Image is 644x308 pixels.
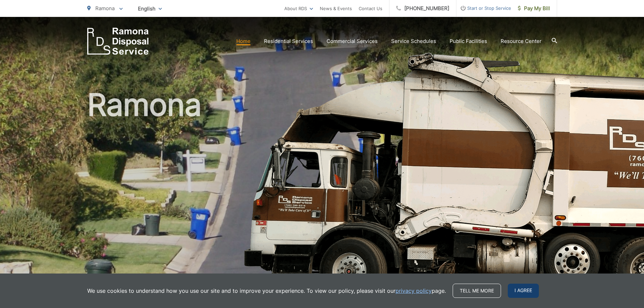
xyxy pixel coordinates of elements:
a: Contact Us [359,4,382,13]
a: Resource Center [501,37,542,45]
p: We use cookies to understand how you use our site and to improve your experience. To view our pol... [87,287,446,295]
a: Service Schedules [391,37,436,45]
h1: Ramona [87,88,557,302]
a: Public Facilities [450,37,487,45]
a: Residential Services [264,37,313,45]
a: Tell me more [453,284,501,298]
span: English [133,3,167,15]
a: privacy policy [396,287,432,295]
a: Commercial Services [327,37,378,45]
a: EDCD logo. Return to the homepage. [87,28,149,55]
span: I agree [508,284,539,298]
span: Pay My Bill [518,4,550,13]
a: About RDS [284,4,313,13]
a: Home [236,37,251,45]
span: Ramona [95,5,115,11]
a: News & Events [320,4,352,13]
